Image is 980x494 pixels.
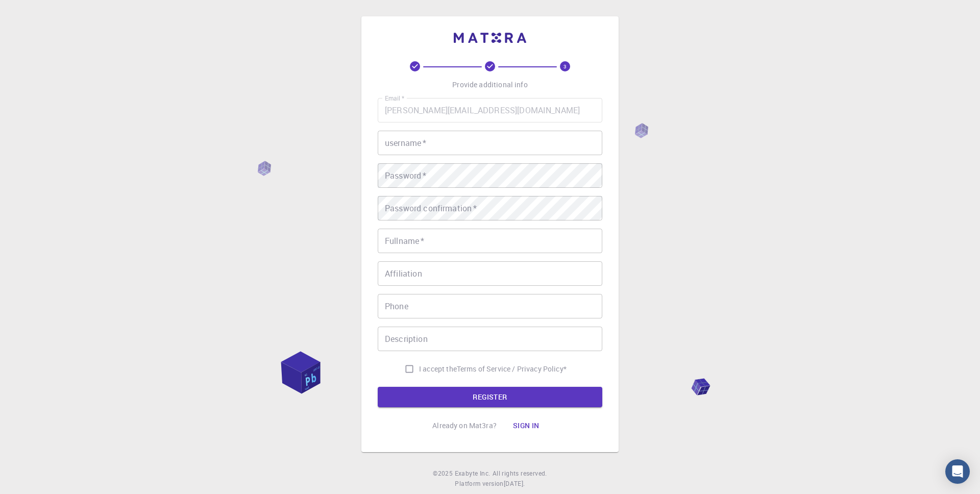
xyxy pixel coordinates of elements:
[455,479,503,489] span: Platform version
[419,364,457,374] span: I accept the
[433,468,454,479] span: © 2025
[432,421,497,431] p: Already on Mat3ra?
[455,468,491,479] a: Exabyte Inc.
[385,94,404,103] label: Email
[457,364,567,374] p: Terms of Service / Privacy Policy *
[378,387,602,407] button: REGISTER
[563,63,567,70] text: 3
[455,469,491,477] span: Exabyte Inc.
[945,459,970,484] div: Open Intercom Messenger
[505,415,548,436] button: Sign in
[457,364,567,374] a: Terms of Service / Privacy Policy*
[452,80,527,90] p: Provide additional info
[493,468,547,479] span: All rights reserved.
[504,479,525,487] span: [DATE] .
[504,479,525,489] a: [DATE].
